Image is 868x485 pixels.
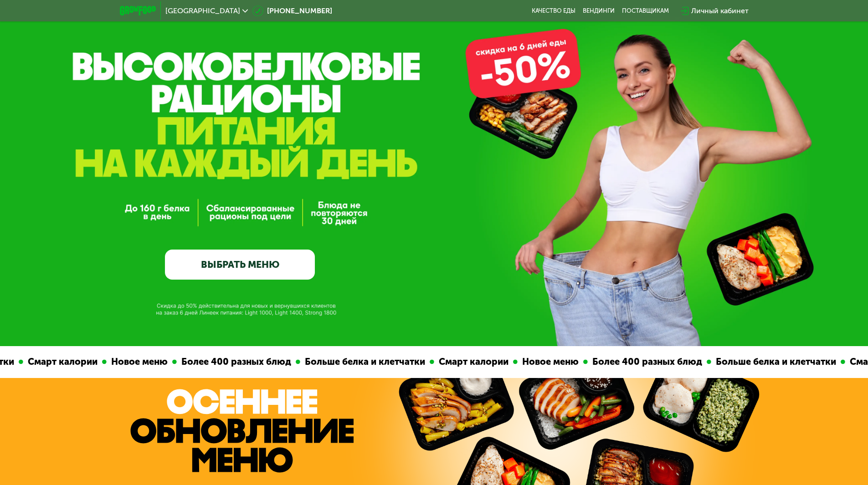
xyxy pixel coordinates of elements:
[622,7,669,15] div: поставщикам
[532,7,575,15] a: Качество еды
[587,355,706,369] div: Более 400 разных блюд
[165,250,315,280] a: ВЫБРАТЬ МЕНЮ
[434,355,513,369] div: Смарт калории
[711,355,840,369] div: Больше белка и клетчатки
[165,7,240,15] span: [GEOGRAPHIC_DATA]
[106,355,172,369] div: Новое меню
[23,355,102,369] div: Смарт калории
[691,5,749,16] div: Личный кабинет
[583,7,615,15] a: Вендинги
[300,355,429,369] div: Больше белка и клетчатки
[252,5,332,16] a: [PHONE_NUMBER]
[517,355,583,369] div: Новое меню
[176,355,295,369] div: Более 400 разных блюд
